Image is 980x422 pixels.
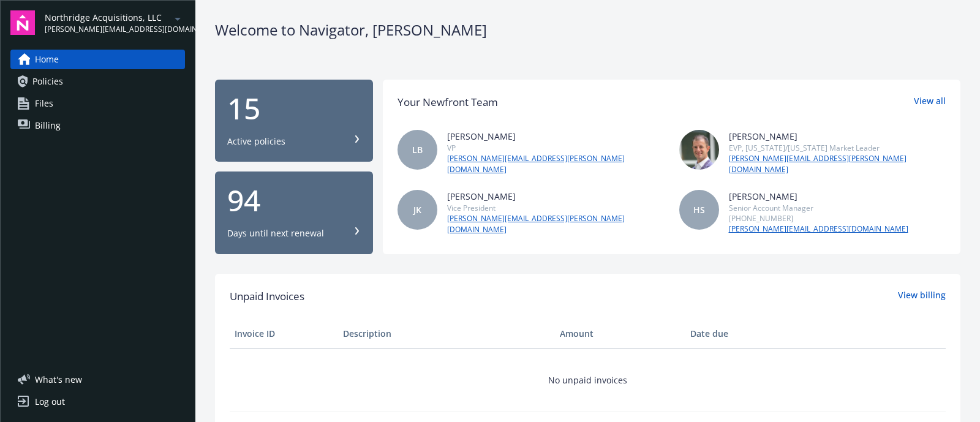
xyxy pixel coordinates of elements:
[10,10,35,35] img: navigator-logo.svg
[447,190,665,203] div: [PERSON_NAME]
[227,186,361,215] div: 94
[447,213,665,235] a: [PERSON_NAME][EMAIL_ADDRESS][PERSON_NAME][DOMAIN_NAME]
[45,11,170,24] span: Northridge Acquisitions, LLC
[679,130,719,170] img: photo
[447,143,665,153] div: VP
[447,203,665,213] div: Vice President
[45,24,170,35] span: [PERSON_NAME][EMAIL_ADDRESS][DOMAIN_NAME]
[729,153,946,175] a: [PERSON_NAME][EMAIL_ADDRESS][PERSON_NAME][DOMAIN_NAME]
[215,171,373,254] button: 94Days until next renewal
[447,130,665,143] div: [PERSON_NAME]
[729,213,908,224] div: [PHONE_NUMBER]
[412,143,423,156] span: LB
[398,94,498,110] div: Your Newfront Team
[227,227,324,239] div: Days until next renewal
[45,10,185,35] button: Northridge Acquisitions, LLC[PERSON_NAME][EMAIL_ADDRESS][DOMAIN_NAME]arrowDropDown
[693,203,705,216] span: HS
[729,190,908,203] div: [PERSON_NAME]
[170,11,185,26] a: arrowDropDown
[35,50,59,69] span: Home
[10,116,185,135] a: Billing
[447,153,665,175] a: [PERSON_NAME][EMAIL_ADDRESS][PERSON_NAME][DOMAIN_NAME]
[10,50,185,69] a: Home
[35,94,53,113] span: Files
[729,203,908,213] div: Senior Account Manager
[215,20,960,40] div: Welcome to Navigator , [PERSON_NAME]
[729,130,946,143] div: [PERSON_NAME]
[227,94,361,123] div: 15
[215,80,373,162] button: 15Active policies
[10,94,185,113] a: Files
[729,224,908,235] a: [PERSON_NAME][EMAIL_ADDRESS][DOMAIN_NAME]
[227,135,285,148] div: Active policies
[35,116,61,135] span: Billing
[413,203,421,216] span: JK
[914,94,946,110] a: View all
[32,72,63,91] span: Policies
[10,72,185,91] a: Policies
[729,143,946,153] div: EVP, [US_STATE]/[US_STATE] Market Leader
